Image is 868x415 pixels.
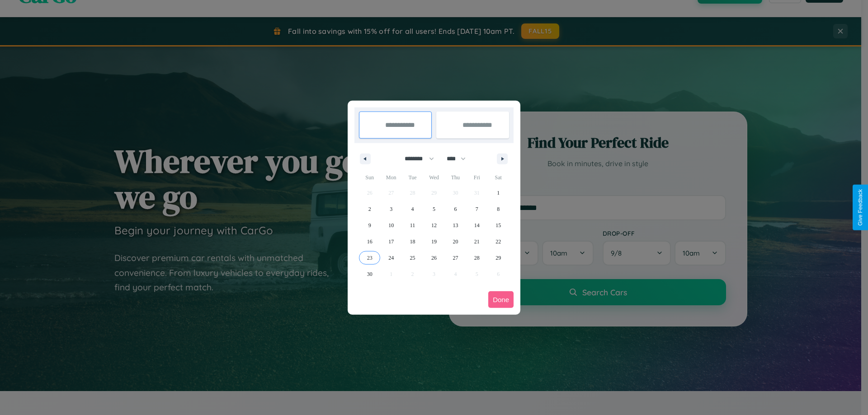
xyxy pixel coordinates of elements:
span: Tue [402,170,423,185]
button: 4 [402,201,423,217]
button: 8 [488,201,509,217]
button: 1 [488,185,509,201]
button: 3 [380,201,401,217]
span: 18 [410,233,415,250]
button: 17 [380,233,401,250]
span: 11 [410,217,415,233]
span: 2 [368,201,371,217]
button: 13 [445,217,466,233]
span: 9 [368,217,371,233]
button: 15 [488,217,509,233]
span: 5 [433,201,435,217]
button: 2 [359,201,380,217]
span: 17 [388,233,394,250]
button: 20 [445,233,466,250]
button: 23 [359,250,380,266]
span: Sat [488,170,509,185]
button: 11 [402,217,423,233]
span: 28 [474,250,480,266]
span: 21 [474,233,480,250]
span: 19 [431,233,437,250]
span: 29 [495,250,501,266]
button: Done [488,291,514,308]
button: 10 [380,217,401,233]
button: 7 [466,201,487,217]
span: 15 [495,217,501,233]
span: 16 [367,233,373,250]
span: 12 [431,217,437,233]
span: 4 [411,201,414,217]
button: 22 [488,233,509,250]
button: 9 [359,217,380,233]
span: 10 [388,217,394,233]
button: 5 [423,201,444,217]
span: Thu [445,170,466,185]
span: 20 [453,233,458,250]
span: 22 [495,233,501,250]
button: 29 [488,250,509,266]
button: 12 [423,217,444,233]
span: Mon [380,170,401,185]
span: 14 [474,217,480,233]
span: 27 [453,250,458,266]
button: 24 [380,250,401,266]
span: Sun [359,170,380,185]
button: 18 [402,233,423,250]
span: 13 [453,217,458,233]
button: 19 [423,233,444,250]
div: Give Feedback [857,189,863,226]
button: 26 [423,250,444,266]
span: 25 [410,250,415,266]
span: 7 [476,201,478,217]
span: 24 [388,250,394,266]
span: Wed [423,170,444,185]
button: 6 [445,201,466,217]
span: Fri [466,170,487,185]
button: 27 [445,250,466,266]
span: 23 [367,250,373,266]
span: 6 [454,201,457,217]
span: 3 [390,201,392,217]
button: 14 [466,217,487,233]
span: 30 [367,266,373,282]
button: 28 [466,250,487,266]
span: 8 [497,201,500,217]
button: 21 [466,233,487,250]
button: 25 [402,250,423,266]
span: 26 [431,250,437,266]
button: 16 [359,233,380,250]
span: 1 [497,185,500,201]
button: 30 [359,266,380,282]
